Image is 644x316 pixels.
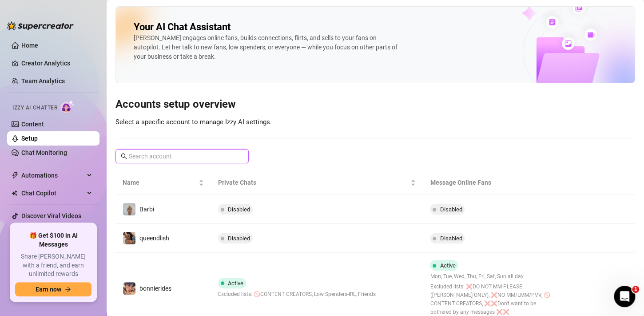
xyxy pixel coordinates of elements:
[228,235,250,242] span: Disabled
[15,231,91,249] span: 🎁 Get $100 in AI Messages
[15,252,91,279] span: Share [PERSON_NAME] with a friend, and earn unlimited rewards
[12,104,57,112] span: Izzy AI Chatter
[228,280,243,287] span: Active
[228,206,250,213] span: Disabled
[123,232,135,244] img: queendlish
[123,178,197,187] span: Name
[12,190,17,196] img: Chat Copilot
[218,178,409,187] span: Private Chats
[36,286,61,293] span: Earn now
[115,97,635,112] h3: Accounts setup overview
[7,21,74,30] img: logo-BBDzfeDw.svg
[134,33,400,61] div: [PERSON_NAME] engages online fans, builds connections, flirts, and sells to your fans on autopilo...
[15,282,91,296] button: Earn nowarrow-right
[139,206,154,213] span: Barbi
[115,118,272,126] span: Select a specific account to manage Izzy AI settings.
[21,121,44,128] a: Content
[21,135,38,142] a: Setup
[65,286,71,292] span: arrow-right
[123,282,135,295] img: bonnierides
[21,186,84,200] span: Chat Copilot
[440,206,462,213] span: Disabled
[139,285,171,292] span: bonnierides
[430,283,557,316] span: Excluded lists: ❌DO NOT MM PLEASE ([PERSON_NAME] ONLY), ❌NO MM/LMM/PVV, 🚫CONTENT CREATORS, ❌❌Don'...
[21,42,38,49] a: Home
[129,151,236,161] input: Search account
[423,170,564,195] th: Message Online Fans
[21,212,81,219] a: Discover Viral Videos
[21,149,67,156] a: Chat Monitoring
[123,203,135,215] img: Barbi
[614,286,635,307] iframe: Intercom live chat
[134,21,231,33] h2: Your AI Chat Assistant
[440,262,455,269] span: Active
[61,100,75,113] img: AI Chatter
[430,272,557,281] span: Mon, Tue, Wed, Thu, Fri, Sat, Sun all day
[21,168,84,182] span: Automations
[115,170,211,195] th: Name
[12,172,19,179] span: thunderbolt
[632,286,639,293] span: 1
[139,235,169,242] span: queendlish
[218,290,376,299] span: Excluded lists: 🚫CONTENT CREATORS, Low Spenders-IRL, Friends
[21,77,65,85] a: Team Analytics
[21,56,92,70] a: Creator Analytics
[121,153,127,159] span: search
[440,235,462,242] span: Disabled
[211,170,423,195] th: Private Chats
